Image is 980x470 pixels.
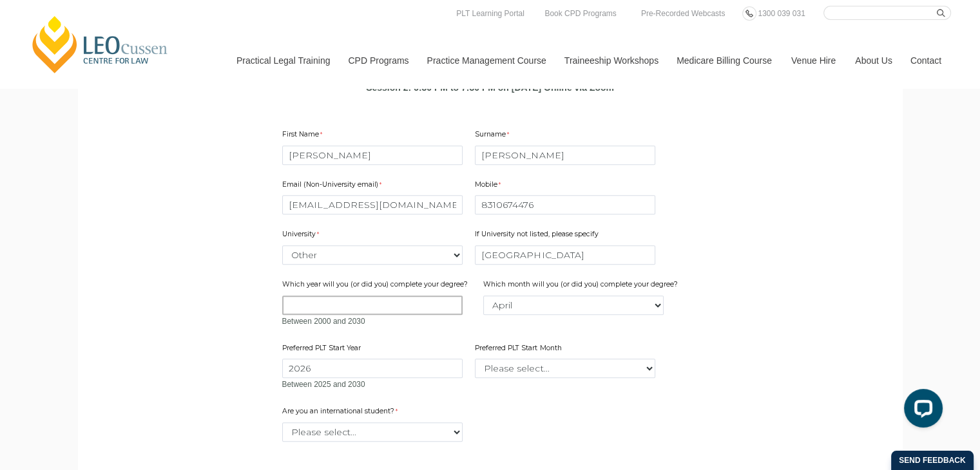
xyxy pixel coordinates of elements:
input: First Name [282,146,463,165]
input: Email (Non-University email) [282,195,463,214]
input: Mobile [475,195,655,214]
label: Mobile [475,180,504,193]
select: Are you an international student? [282,422,463,442]
a: 1300 039 031 [754,6,808,21]
a: Pre-Recorded Webcasts [638,6,729,21]
label: Preferred PLT Start Month [475,343,564,356]
input: Preferred PLT Start Year [282,359,463,378]
input: Which year will you (or did you) complete your degree? [282,296,463,315]
span: Between 2000 and 2030 [282,317,365,326]
a: Medicare Billing Course [667,33,782,88]
label: If University not listed, please specify [475,229,601,242]
input: Surname [475,146,655,165]
iframe: LiveChat chat widget [894,384,948,438]
label: First Name [282,129,325,142]
a: Venue Hire [782,33,845,88]
a: [PERSON_NAME] Centre for Law [29,14,171,75]
a: Practical Legal Training [227,33,339,88]
a: PLT Learning Portal [453,6,528,21]
a: Practice Management Course [418,33,555,88]
a: About Us [845,33,901,88]
label: University [282,229,322,242]
span: Between 2025 and 2030 [282,380,365,389]
input: If University not listed, please specify [475,245,655,265]
label: Surname [475,129,512,142]
select: Which month will you (or did you) complete your degree? [483,296,664,315]
select: University [282,245,463,265]
label: Email (Non-University email) [282,180,385,193]
label: Are you an international student? [282,406,411,419]
a: Book CPD Programs [541,6,619,21]
a: Traineeship Workshops [555,33,667,88]
a: CPD Programs [338,33,417,88]
select: Preferred PLT Start Month [475,359,655,378]
label: Preferred PLT Start Year [282,343,364,356]
a: Contact [901,33,951,88]
label: Which year will you (or did you) complete your degree? [282,279,471,292]
label: Which month will you (or did you) complete your degree? [483,279,680,292]
span: 1300 039 031 [758,9,805,18]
